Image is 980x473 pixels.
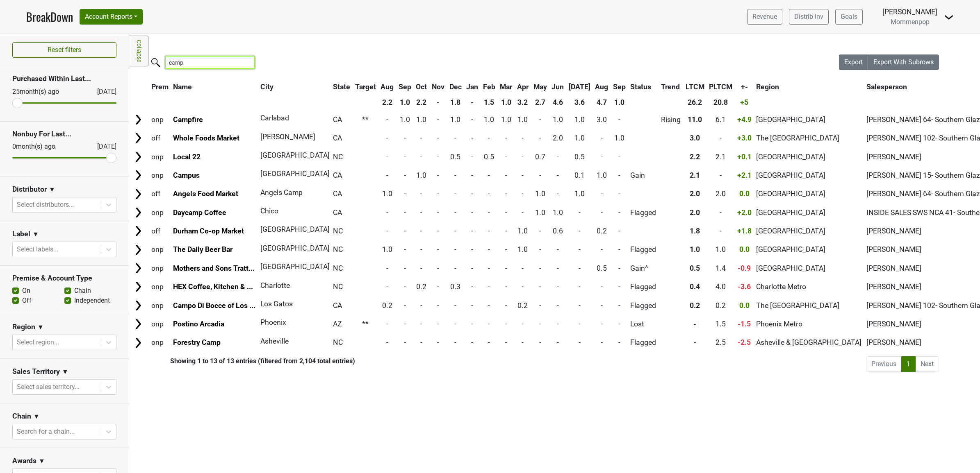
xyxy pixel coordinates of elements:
span: ▼ [39,456,45,466]
span: 1.0 [517,227,528,235]
span: - [404,153,406,161]
th: Aug: activate to sort column ascending [593,79,611,94]
a: HEX Coffee, Kitchen & ... [173,283,253,291]
span: CA [333,190,342,198]
label: Independent [74,296,110,306]
span: - [618,190,620,198]
h3: Sales Territory [12,367,60,376]
span: - [488,134,490,142]
th: 2.2 [378,95,396,110]
span: - [522,153,524,161]
th: Trend: activate to sort column ascending [659,79,683,94]
th: Name: activate to sort column ascending [171,79,258,94]
span: Target [355,83,376,91]
span: - [618,153,620,161]
td: Rising [659,111,683,128]
span: Trend [661,83,680,91]
img: Arrow right [132,132,144,144]
span: The [GEOGRAPHIC_DATA] [756,134,839,142]
span: [GEOGRAPHIC_DATA] [756,227,825,235]
span: - [454,190,456,198]
a: Whole Foods Market [173,134,239,142]
span: [GEOGRAPHIC_DATA] [260,244,330,252]
td: off [149,185,171,203]
span: - [386,171,388,179]
span: - [522,171,524,179]
a: Postino Arcadia [173,320,224,328]
span: - [420,153,422,161]
span: - [522,134,524,142]
td: Gain^ [629,259,659,277]
span: 2.1 [690,171,700,179]
span: 1.0 [382,190,392,198]
h3: Chain [12,412,31,421]
span: 2.0 [690,190,700,198]
span: - [488,208,490,217]
label: On [22,286,30,296]
span: 1.0 [690,245,700,253]
span: 0.6 [553,227,563,235]
span: LTCM [686,83,704,91]
button: Export [839,54,868,70]
span: ▼ [32,229,39,239]
label: Off [22,296,32,306]
img: Arrow right [132,262,144,274]
img: Arrow right [132,113,144,126]
span: - [505,208,507,217]
span: - [437,115,439,124]
span: CA [333,171,342,179]
span: - [454,171,456,179]
span: - [557,171,559,179]
h3: Awards [12,457,36,465]
span: 1.0 [501,115,511,124]
span: 1.0 [535,208,545,217]
span: - [579,245,581,253]
span: 1.0 [535,190,545,198]
span: [GEOGRAPHIC_DATA] [756,208,825,217]
th: Dec: activate to sort column ascending [447,79,464,94]
span: NC [333,264,343,272]
span: NC [333,153,343,161]
img: Arrow right [132,318,144,330]
span: [GEOGRAPHIC_DATA] [260,151,330,159]
a: Angels Food Market [173,190,238,198]
a: Daycamp Coffee [173,208,226,217]
span: - [557,245,559,253]
span: Prem [151,83,169,91]
span: [GEOGRAPHIC_DATA] [756,245,825,253]
img: Arrow right [132,169,144,181]
th: Jul: activate to sort column ascending [567,79,593,94]
img: Arrow right [132,151,144,163]
a: Mothers and Sons Tratt... [173,264,255,272]
div: 0 month(s) ago [12,142,77,152]
span: - [505,190,507,198]
th: PLTCM: activate to sort column ascending [707,79,734,94]
img: Arrow right [132,206,144,219]
span: 3.0 [597,115,607,124]
span: 0.1 [574,171,585,179]
span: NC [333,227,343,235]
span: - [618,227,620,235]
span: 1.0 [484,115,494,124]
th: Region: activate to sort column ascending [754,79,864,94]
a: 1 [901,356,916,372]
td: onp [149,241,171,258]
span: - [386,134,388,142]
span: Angels Camp [260,188,303,197]
span: - [437,245,439,253]
span: [GEOGRAPHIC_DATA] [756,190,825,198]
td: off [149,222,171,240]
th: &nbsp;: activate to sort column ascending [130,79,148,94]
span: - [471,171,473,179]
span: Name [173,83,192,91]
span: Export [844,58,863,66]
h3: Purchased Within Last... [12,75,116,83]
span: 0.7 [535,153,545,161]
span: [GEOGRAPHIC_DATA] [260,170,330,178]
span: 6.1 [716,115,726,124]
span: 1.0 [517,245,528,253]
span: - [488,171,490,179]
a: Distrib Inv [789,9,829,25]
span: 3.0 [690,134,700,142]
div: [DATE] [90,87,116,97]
